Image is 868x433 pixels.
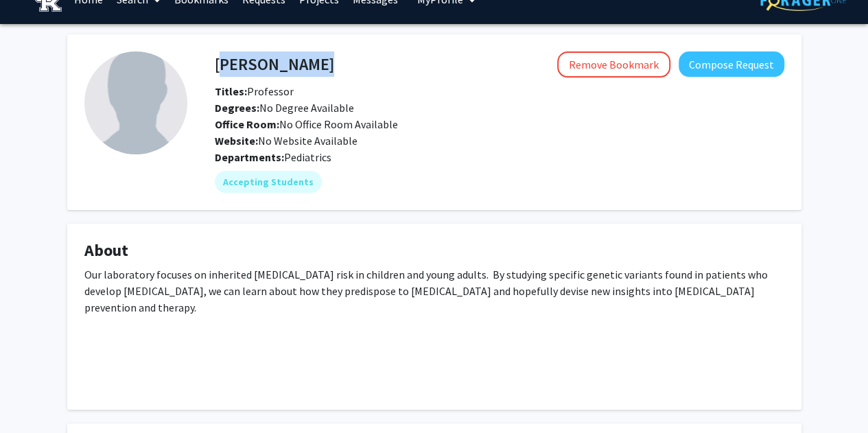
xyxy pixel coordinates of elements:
[84,241,784,261] h4: About
[215,134,357,148] span: No Website Available
[215,101,354,115] span: No Degree Available
[215,150,284,164] b: Departments:
[84,51,187,154] img: Profile Picture
[215,117,279,131] b: Office Room:
[284,150,331,164] span: Pediatrics
[84,266,784,393] div: Our laboratory focuses on inherited [MEDICAL_DATA] risk in children and young adults. By studying...
[215,171,322,193] mat-chip: Accepting Students
[215,101,259,115] b: Degrees:
[557,51,670,78] button: Remove Bookmark
[215,84,294,98] span: Professor
[215,117,398,131] span: No Office Room Available
[10,371,58,423] iframe: Chat
[215,51,334,77] h4: [PERSON_NAME]
[679,51,784,77] button: Compose Request to John D'Orazio
[215,84,247,98] b: Titles:
[215,134,258,148] b: Website:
